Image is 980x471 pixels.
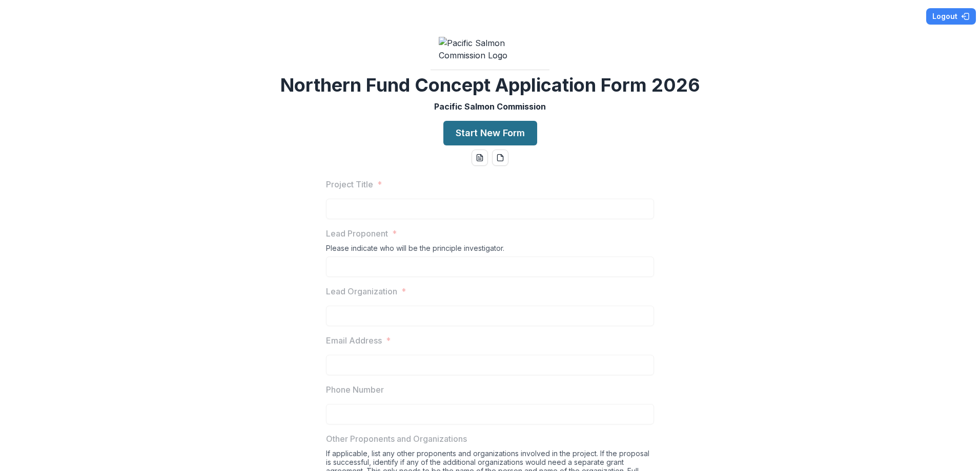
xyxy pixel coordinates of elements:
[326,383,384,396] p: Phone Number
[326,244,654,256] div: Please indicate who will be the principle investigator.
[434,100,546,113] p: Pacific Salmon Commission
[326,433,467,445] p: Other Proponents and Organizations
[326,285,397,297] p: Lead Organization
[326,227,388,240] p: Lead Proponent
[326,178,373,190] p: Project Title
[443,121,537,145] button: Start New Form
[280,74,700,96] h2: Northern Fund Concept Application Form 2026
[439,37,541,61] img: Pacific Salmon Commission Logo
[926,8,976,25] button: Logout
[326,334,382,347] p: Email Address
[472,149,488,166] button: word-download
[492,149,508,166] button: pdf-download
